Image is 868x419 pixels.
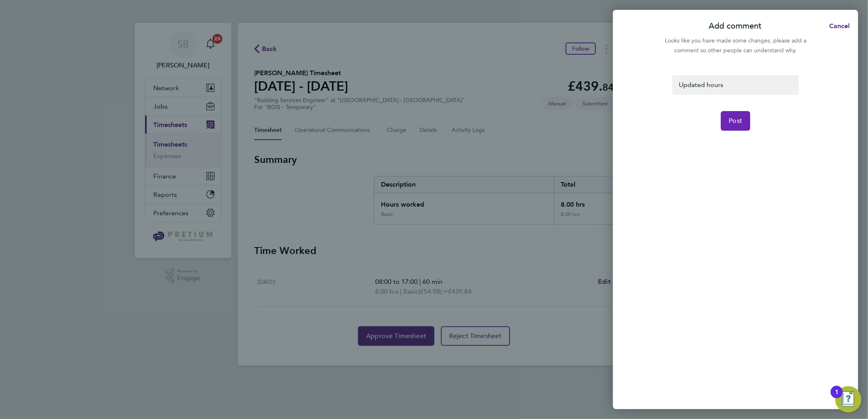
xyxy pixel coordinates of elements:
span: Post [729,117,743,125]
span: Cancel [827,22,850,30]
button: Post [721,111,751,131]
div: 1 [835,392,839,403]
div: Updated hours [672,75,799,95]
p: Add comment [709,20,761,32]
div: Looks like you have made some changes, please add a comment so other people can understand why. [660,36,811,56]
button: Cancel [816,18,858,34]
button: Open Resource Center, 1 new notification [835,386,861,412]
